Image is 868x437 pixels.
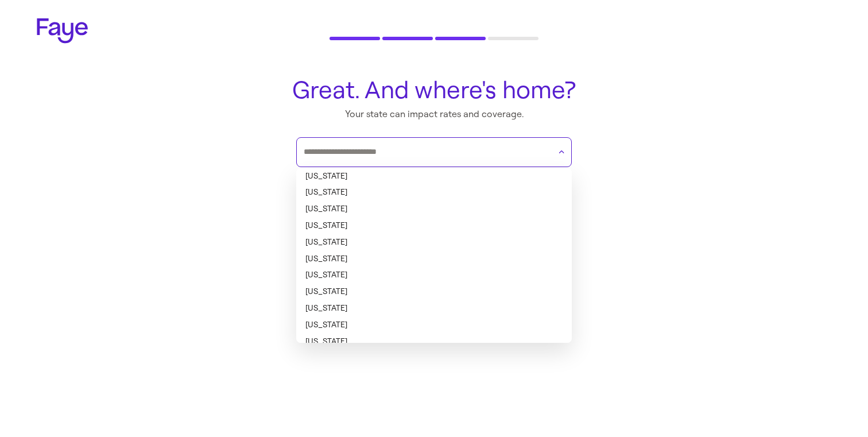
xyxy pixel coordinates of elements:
[296,317,572,334] li: [US_STATE]
[296,267,572,284] li: [US_STATE]
[296,284,572,300] li: [US_STATE]
[289,108,579,121] p: Your state can impact rates and coverage.
[296,234,572,251] li: [US_STATE]
[296,334,572,350] li: [US_STATE]
[296,251,572,268] li: [US_STATE]
[289,77,579,103] h1: Great. And where's home?
[296,218,572,234] li: [US_STATE]
[296,300,572,317] li: [US_STATE]
[296,201,572,218] li: [US_STATE]
[296,168,572,185] li: [US_STATE]
[296,184,572,201] li: [US_STATE]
